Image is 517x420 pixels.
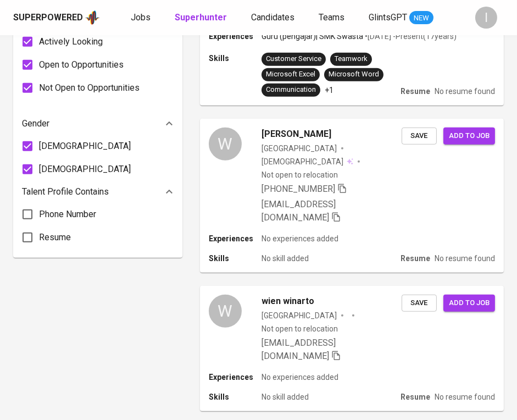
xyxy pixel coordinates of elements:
button: Add to job [443,128,495,145]
button: Save [402,128,437,145]
p: Experiences [209,233,262,244]
p: Guru (pengajar) | SMK Swasta [262,31,363,42]
span: Not Open to Opportunities [39,81,140,95]
span: [DEMOGRAPHIC_DATA] [39,163,131,176]
p: Resume [401,86,430,97]
p: No experiences added [262,233,338,244]
p: +1 [325,85,333,96]
a: W[PERSON_NAME][GEOGRAPHIC_DATA][DEMOGRAPHIC_DATA] Not open to relocation[PHONE_NUMBER] [EMAIL_ADD... [200,119,504,273]
a: Wwien winarto[GEOGRAPHIC_DATA]Not open to relocation[EMAIL_ADDRESS][DOMAIN_NAME] SaveAdd to jobEx... [200,286,504,411]
p: No experiences added [262,372,338,383]
span: NEW [409,13,433,24]
span: [DEMOGRAPHIC_DATA] [262,156,345,167]
p: Not open to relocation [262,169,338,180]
button: Save [402,295,437,312]
a: Teams [319,11,347,25]
p: • [DATE] - Present ( 17 years ) [363,31,457,42]
div: Superpowered [13,12,83,24]
div: I [475,7,497,29]
p: Skills [209,253,262,264]
p: Skills [209,53,262,64]
span: GlintsGPT [369,12,407,23]
div: W [209,295,242,328]
p: Experiences [209,372,262,383]
span: [PHONE_NUMBER] [262,184,335,194]
div: Communication [266,85,316,95]
div: [GEOGRAPHIC_DATA] [262,310,337,321]
span: [DEMOGRAPHIC_DATA] [39,140,131,153]
div: Talent Profile Contains [22,181,174,203]
div: Microsoft Excel [266,69,315,80]
p: No resume found [435,391,495,402]
p: No skill added [262,253,309,264]
span: Save [407,297,431,310]
button: Add to job [443,295,495,312]
span: wien winarto [262,295,314,308]
a: Superpoweredapp logo [13,9,100,26]
p: No resume found [435,86,495,97]
img: app logo [85,9,100,26]
span: [EMAIL_ADDRESS][DOMAIN_NAME] [262,199,336,223]
span: [EMAIL_ADDRESS][DOMAIN_NAME] [262,338,336,361]
a: Superhunter [175,11,229,25]
p: No resume found [435,253,495,264]
p: Talent Profile Contains [22,185,109,198]
a: Jobs [131,11,153,25]
span: Save [407,130,431,142]
div: Gender [22,113,174,135]
p: Not open to relocation [262,323,338,334]
span: Teams [319,12,344,23]
div: Teamwork [335,54,368,64]
span: Add to job [449,130,490,142]
p: Gender [22,117,49,130]
span: Candidates [251,12,294,23]
div: Microsoft Word [329,69,379,80]
div: W [209,128,242,161]
span: Jobs [131,12,151,23]
div: Customer Service [266,54,321,64]
p: Experiences [209,31,262,42]
p: Resume [401,253,430,264]
a: Candidates [251,11,297,25]
span: Resume [39,231,71,244]
span: [PERSON_NAME] [262,128,331,141]
b: Superhunter [175,12,227,23]
p: Skills [209,391,262,402]
div: [GEOGRAPHIC_DATA] [262,143,337,154]
a: GlintsGPT NEW [369,11,433,25]
span: Open to Opportunities [39,58,124,71]
span: Actively Looking [39,35,103,48]
span: Add to job [449,297,490,310]
p: Resume [401,391,430,402]
span: Phone Number [39,208,96,221]
p: No skill added [262,391,309,402]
